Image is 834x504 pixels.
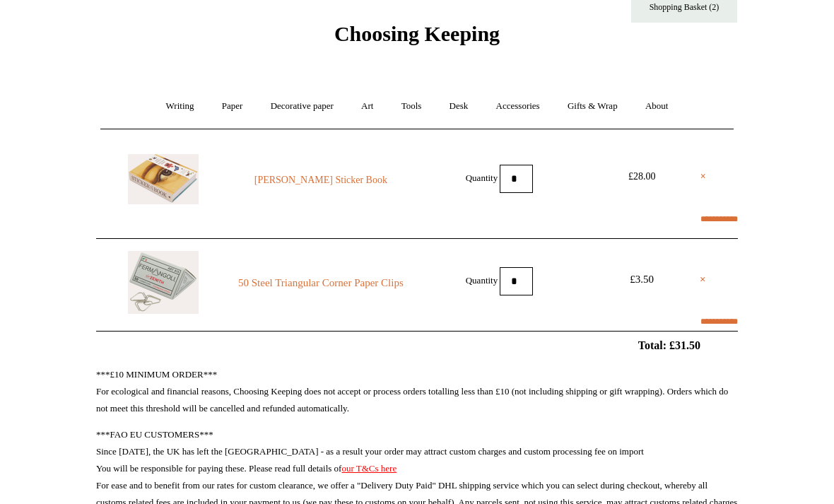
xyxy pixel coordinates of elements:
a: Decorative paper [258,88,346,125]
a: [PERSON_NAME] Sticker Book [225,172,417,189]
p: ***£10 MINIMUM ORDER*** For ecological and financial reasons, Choosing Keeping does not accept or... [96,366,738,417]
a: Gifts & Wrap [555,88,630,125]
img: John Derian Sticker Book [128,154,199,204]
a: About [633,88,681,125]
a: × [700,271,706,288]
label: Quantity [466,172,498,182]
a: our T&Cs here [341,463,397,474]
h2: Total: £31.50 [64,339,770,352]
a: 50 Steel Triangular Corner Paper Clips [225,274,417,291]
div: £28.00 [610,168,674,185]
a: × [700,168,706,185]
a: Paper [209,88,256,125]
div: £3.50 [610,271,674,288]
a: Desk [437,88,481,125]
img: 50 Steel Triangular Corner Paper Clips [128,251,199,314]
label: Quantity [466,274,498,285]
a: Accessories [483,88,553,125]
a: Choosing Keeping [334,33,500,43]
a: Art [348,88,386,125]
a: Tools [389,88,435,125]
span: Choosing Keeping [334,22,500,45]
a: Writing [153,88,207,125]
